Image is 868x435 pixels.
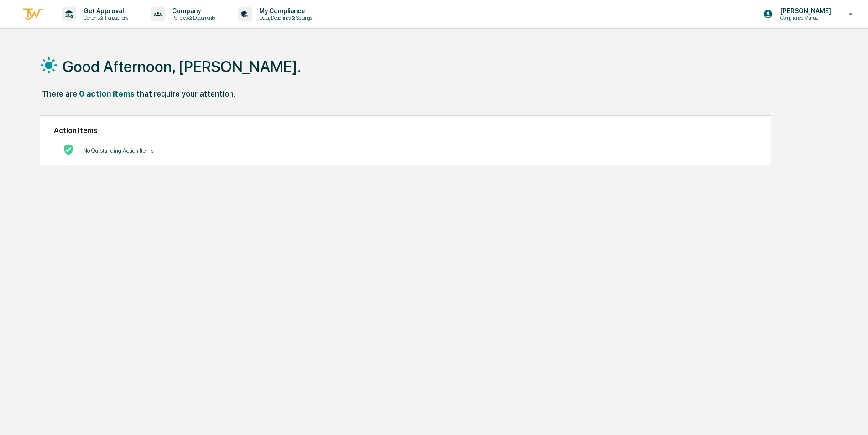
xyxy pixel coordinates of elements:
[83,147,153,154] p: No Outstanding Action Items
[63,144,74,155] img: No Actions logo
[63,57,301,76] h1: Good Afternoon, [PERSON_NAME].
[773,7,836,15] p: [PERSON_NAME]
[165,7,220,15] p: Company
[136,89,235,98] div: that require your attention.
[252,7,317,15] p: My Compliance
[79,89,135,98] div: 0 action items
[54,126,757,135] h2: Action Items
[22,7,44,22] img: logo
[165,15,220,21] p: Policies & Documents
[42,89,77,98] div: There are
[76,7,133,15] p: Get Approval
[252,15,317,21] p: Data, Deadlines & Settings
[76,15,133,21] p: Content & Transactions
[773,15,836,21] p: Compliance Manual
